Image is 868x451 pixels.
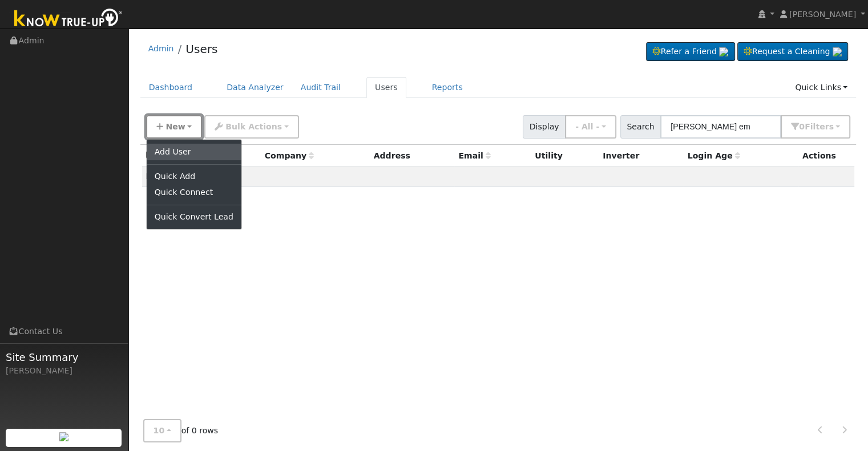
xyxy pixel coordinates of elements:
button: 10 [143,419,181,442]
a: Dashboard [140,77,201,98]
span: s [829,122,833,131]
div: Address [374,150,451,162]
span: Display [523,115,566,139]
a: Users [366,77,406,98]
div: Utility [535,150,595,162]
a: Audit Trail [292,77,349,98]
div: Inverter [603,150,679,162]
a: Quick Links [786,77,856,98]
div: [PERSON_NAME] [6,365,122,377]
a: Quick Connect [147,185,241,201]
a: Quick Add [147,169,241,185]
a: Add User [147,144,241,160]
button: Bulk Actions [204,115,298,139]
img: Know True-Up [9,6,128,32]
div: Actions [802,150,850,162]
td: None [142,166,855,187]
input: Search [660,115,781,139]
button: New [146,115,203,139]
a: Quick Convert Lead [147,209,241,225]
img: retrieve [833,47,842,56]
a: Refer a Friend [646,42,735,62]
span: Company name [265,151,314,160]
a: Reports [423,77,471,98]
span: New [165,122,185,131]
button: - All - [565,115,616,139]
button: 0Filters [781,115,850,139]
a: Users [185,42,217,56]
span: Site Summary [6,350,122,365]
img: retrieve [59,432,68,441]
span: Email [458,151,490,160]
img: retrieve [719,47,728,56]
span: 10 [154,426,165,435]
span: Bulk Actions [225,122,282,131]
span: [PERSON_NAME] [789,10,856,19]
span: Days since last login [688,151,740,160]
span: of 0 rows [143,419,219,442]
span: Filter [805,122,834,131]
a: Data Analyzer [218,77,292,98]
a: Request a Cleaning [737,42,848,62]
a: Admin [148,44,174,53]
span: Search [620,115,661,139]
